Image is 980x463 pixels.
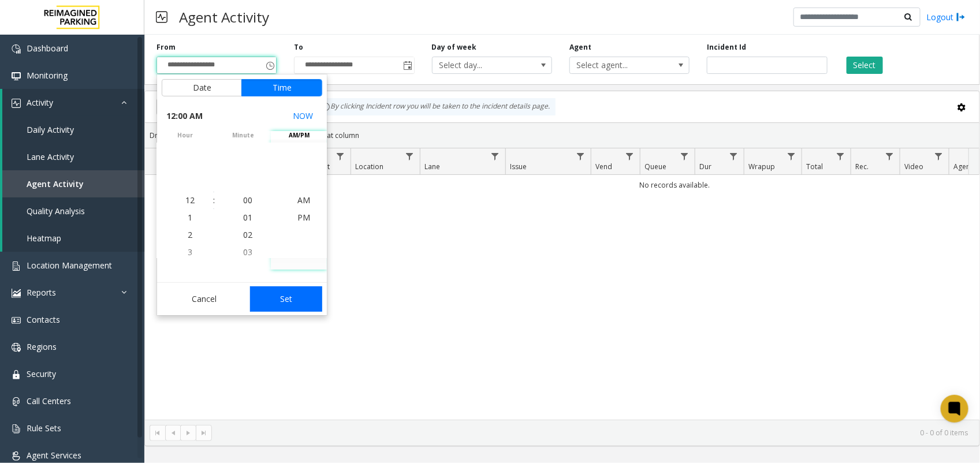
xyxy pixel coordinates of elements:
[156,3,167,31] img: pageIcon
[677,148,692,164] a: Queue Filter Menu
[188,212,192,223] span: 1
[297,195,310,206] span: AM
[926,11,966,23] a: Logout
[12,316,21,325] img: 'icon'
[213,195,215,206] div: :
[882,148,897,164] a: Rec. Filter Menu
[401,57,414,73] span: Toggle popup
[12,262,21,271] img: 'icon'
[12,99,21,108] img: 'icon'
[173,3,275,31] h3: Agent Activity
[333,148,348,164] a: Lot Filter Menu
[162,79,242,96] button: Date tab
[956,11,966,23] img: logout
[27,43,68,54] span: Dashboard
[243,229,252,240] span: 02
[806,162,823,171] span: Total
[166,108,203,124] span: 12:00 AM
[271,131,327,140] span: AM/PM
[12,72,21,81] img: 'icon'
[510,162,527,171] span: Issue
[219,428,968,438] kendo-pager-info: 0 - 0 of 0 items
[2,89,144,116] a: Activity
[622,148,638,164] a: Vend Filter Menu
[707,42,746,53] label: Incident Id
[315,98,556,115] div: By clicking Incident row you will be taken to the incident details page.
[162,286,247,312] button: Cancel
[27,314,60,325] span: Contacts
[27,395,71,406] span: Call Centers
[27,97,53,108] span: Activity
[847,57,883,74] button: Select
[185,195,195,206] span: 12
[243,212,252,223] span: 01
[27,450,81,461] span: Agent Services
[156,42,176,53] label: From
[241,79,322,96] button: Time tab
[855,162,869,171] span: Rec.
[188,247,192,257] span: 3
[12,370,21,379] img: 'icon'
[27,368,56,379] span: Security
[573,148,588,164] a: Issue Filter Menu
[424,162,440,171] span: Lane
[250,286,323,312] button: Set
[2,225,144,252] a: Heatmap
[2,116,144,143] a: Daily Activity
[784,148,799,164] a: Wrapup Filter Menu
[2,143,144,170] a: Lane Activity
[243,195,252,206] span: 00
[12,451,21,461] img: 'icon'
[27,124,74,135] span: Daily Activity
[833,148,848,164] a: Total Filter Menu
[12,397,21,406] img: 'icon'
[433,57,528,73] span: Select day...
[12,289,21,298] img: 'icon'
[355,162,383,171] span: Location
[570,57,665,73] span: Select agent...
[12,343,21,352] img: 'icon'
[145,148,979,420] div: Data table
[402,148,418,164] a: Location Filter Menu
[726,148,741,164] a: Dur Filter Menu
[27,233,61,244] span: Heatmap
[294,42,303,53] label: To
[953,162,972,171] span: Agent
[2,170,144,197] a: Agent Activity
[188,229,192,240] span: 2
[263,57,276,73] span: Toggle popup
[288,106,318,126] button: Select now
[595,162,612,171] span: Vend
[297,212,310,223] span: PM
[748,162,775,171] span: Wrapup
[27,70,68,81] span: Monitoring
[904,162,923,171] span: Video
[644,162,666,171] span: Queue
[487,148,503,164] a: Lane Filter Menu
[931,148,947,164] a: Video Filter Menu
[27,206,85,216] span: Quality Analysis
[12,424,21,434] img: 'icon'
[12,44,21,54] img: 'icon'
[27,260,112,271] span: Location Management
[2,197,144,225] a: Quality Analysis
[27,341,57,352] span: Regions
[243,247,252,257] span: 03
[145,125,979,145] div: Drag a column header and drop it here to group by that column
[27,151,74,162] span: Lane Activity
[157,131,213,140] span: hour
[432,42,477,53] label: Day of week
[27,178,84,189] span: Agent Activity
[27,423,61,434] span: Rule Sets
[569,42,591,53] label: Agent
[699,162,711,171] span: Dur
[27,287,56,298] span: Reports
[215,131,271,140] span: minute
